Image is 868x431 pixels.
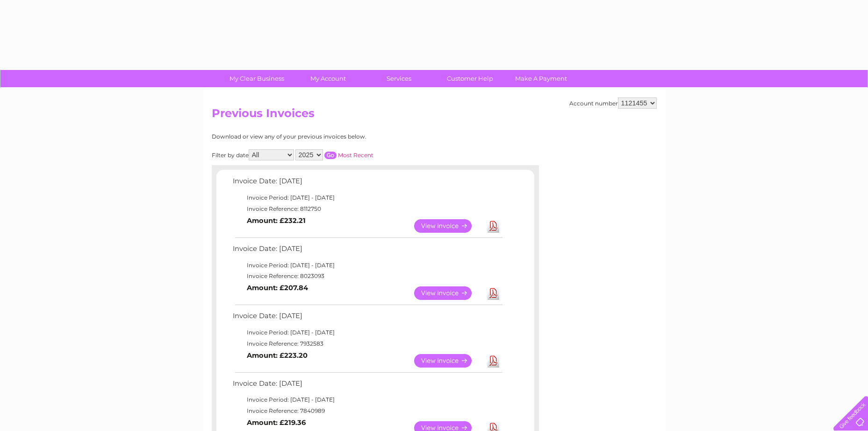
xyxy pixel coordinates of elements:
[502,70,580,87] a: Make A Payment
[569,97,657,109] div: Account number
[360,70,438,87] a: Services
[230,338,504,349] td: Invoice Reference: 7932583
[414,354,483,368] a: View
[212,149,457,160] div: Filter by date
[230,192,504,203] td: Invoice Period: [DATE] - [DATE]
[230,203,504,215] td: Invoice Reference: 8112750
[247,284,308,292] b: Amount: £207.84
[212,133,457,140] div: Download or view any of your previous invoices below.
[230,394,504,405] td: Invoice Period: [DATE] - [DATE]
[247,216,306,225] b: Amount: £232.21
[338,152,373,159] a: Most Recent
[230,310,504,327] td: Invoice Date: [DATE]
[247,351,308,360] b: Amount: £223.20
[414,219,483,233] a: View
[431,70,509,87] a: Customer Help
[247,418,306,427] b: Amount: £219.36
[488,219,499,233] a: Download
[230,405,504,417] td: Invoice Reference: 7840989
[289,70,366,87] a: My Account
[414,286,483,300] a: View
[230,377,504,395] td: Invoice Date: [DATE]
[230,243,504,260] td: Invoice Date: [DATE]
[230,260,504,271] td: Invoice Period: [DATE] - [DATE]
[230,327,504,338] td: Invoice Period: [DATE] - [DATE]
[488,354,499,368] a: Download
[212,107,657,125] h2: Previous Invoices
[488,286,499,300] a: Download
[218,70,295,87] a: My Clear Business
[230,175,504,192] td: Invoice Date: [DATE]
[230,271,504,282] td: Invoice Reference: 8023093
